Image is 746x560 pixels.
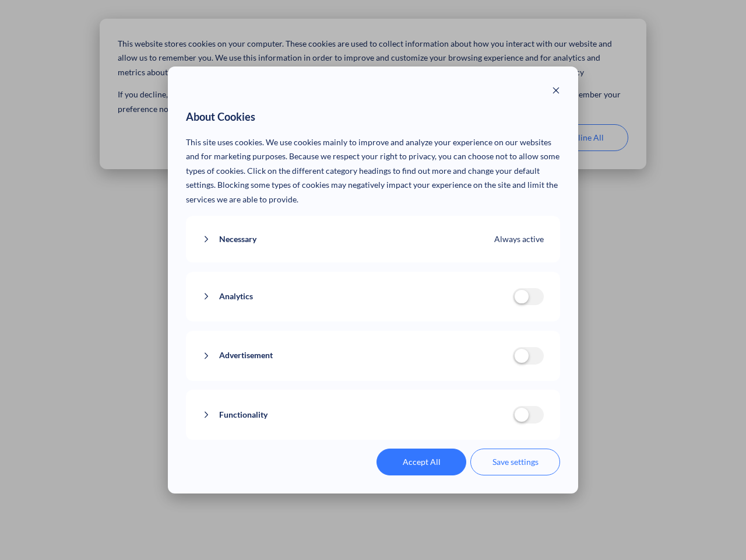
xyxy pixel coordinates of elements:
[202,348,513,363] button: Advertisement
[688,504,746,560] iframe: Chat Widget
[202,289,513,304] button: Analytics
[202,232,495,247] button: Necessary
[219,348,273,363] span: Advertisement
[376,449,466,475] button: Accept All
[186,108,255,127] span: About Cookies
[186,135,561,207] p: This site uses cookies. We use cookies mainly to improve and analyze your experience on our websi...
[494,232,544,247] span: Always active
[552,85,560,99] button: Close modal
[219,289,253,304] span: Analytics
[202,408,513,422] button: Functionality
[219,232,256,247] span: Necessary
[219,408,268,422] span: Functionality
[470,449,560,475] button: Save settings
